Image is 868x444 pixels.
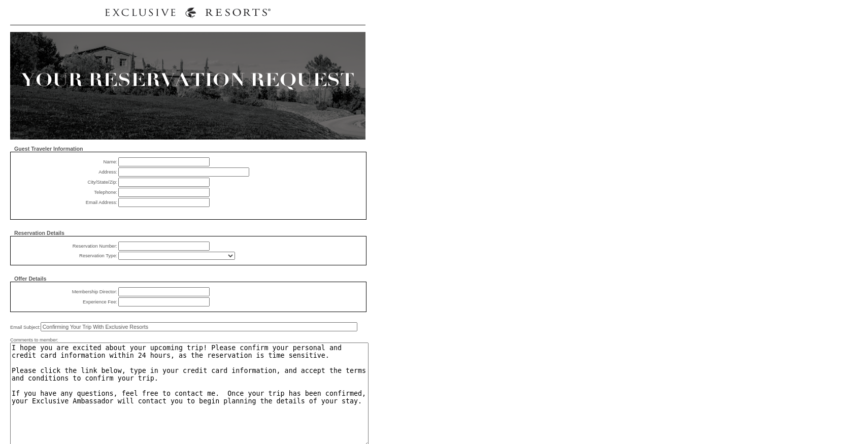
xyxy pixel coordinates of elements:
td: City/State/Zip: [16,178,117,187]
td: Telephone: [16,188,117,197]
td: Name: [16,157,117,166]
td: Address: [16,167,117,177]
td: Experience Fee: [16,297,117,306]
span: Comments to member: [10,337,58,343]
td: Reservation Type: [16,252,117,260]
span: Offer Details [14,276,46,282]
td: Membership Director: [16,287,117,296]
td: Email Address: [16,198,117,207]
span: Email Subject: [10,324,41,330]
span: Guest Traveler Information [14,146,83,152]
td: Reservation Number: [16,242,117,251]
span: Reservation Details [14,230,64,236]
